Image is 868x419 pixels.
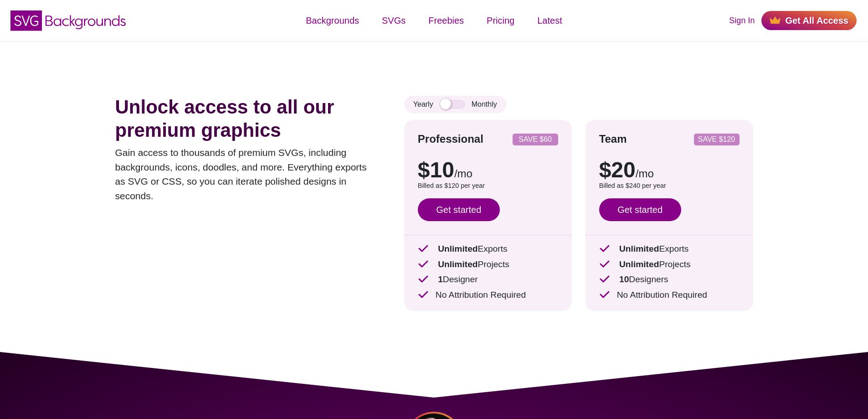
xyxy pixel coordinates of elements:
[475,7,526,34] a: Pricing
[619,259,659,269] strong: Unlimited
[418,289,558,302] p: No Attribution Required
[418,133,483,145] strong: Professional
[418,273,558,286] p: Designer
[599,289,740,302] p: No Attribution Required
[418,181,558,191] p: Billed as $120 per year
[404,96,506,113] div: Yearly Monthly
[619,274,629,284] strong: 10
[516,136,555,143] p: SAVE $60
[599,273,740,286] p: Designers
[418,198,500,221] a: Get started
[115,145,377,203] p: Gain access to thousands of premium SVGs, including backgrounds, icons, doodles, and more. Everyt...
[599,159,740,181] p: $20
[418,159,558,181] p: $10
[417,7,475,34] a: Freebies
[438,259,478,269] strong: Unlimited
[370,7,417,34] a: SVGs
[636,167,654,180] span: /mo
[761,11,857,30] a: Get All Access
[438,274,443,284] strong: 1
[115,96,377,142] h1: Unlock access to all our premium graphics
[294,7,370,34] a: Backgrounds
[454,167,473,180] span: /mo
[729,15,755,27] a: Sign In
[698,136,736,143] p: SAVE $120
[599,133,627,145] strong: Team
[619,244,659,253] strong: Unlimited
[599,181,740,191] p: Billed as $240 per year
[599,258,740,271] p: Projects
[418,243,558,256] p: Exports
[599,243,740,256] p: Exports
[438,244,478,253] strong: Unlimited
[418,258,558,271] p: Projects
[599,198,681,221] a: Get started
[526,7,573,34] a: Latest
